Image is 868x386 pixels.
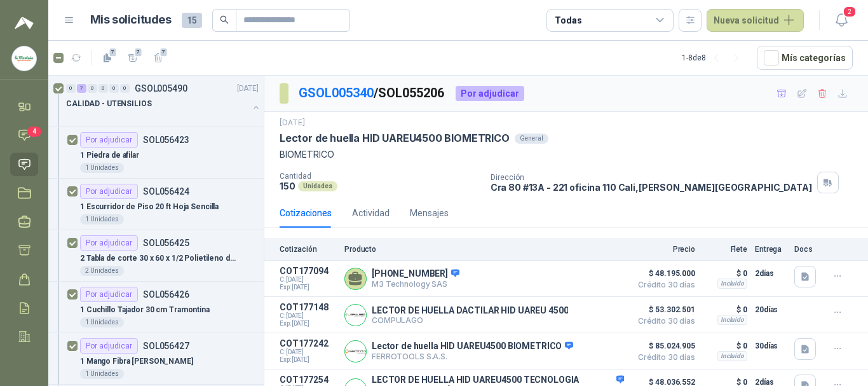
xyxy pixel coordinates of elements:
[80,201,219,213] p: 1 Escurridor de Piso 20 ft Hoja Sencilla
[372,315,568,325] p: COMPULAGO
[66,84,76,93] div: 0
[372,341,573,352] p: Lector de huella HID UAREU4500 BIOMETRICO
[12,46,36,71] img: Company Logo
[280,312,337,320] span: C: [DATE]
[88,84,97,93] div: 0
[344,245,624,254] p: Producto
[280,172,480,181] p: Cantidad
[352,206,390,220] div: Actividad
[280,348,337,356] span: C: [DATE]
[237,83,259,95] p: [DATE]
[632,266,695,281] span: $ 48.195.000
[632,245,695,254] p: Precio
[27,127,41,137] span: 4
[280,181,295,191] p: 150
[80,235,138,251] div: Por adjudicar
[98,84,108,93] div: 0
[66,81,261,121] a: 0 7 0 0 0 0 GSOL005490[DATE] CALIDAD - UTENSILIOS
[755,338,787,354] p: 30 días
[515,134,548,144] div: General
[80,338,138,354] div: Por adjudicar
[97,48,118,68] button: 7
[280,356,337,364] span: Exp: [DATE]
[80,163,124,173] div: 1 Unidades
[80,214,124,224] div: 1 Unidades
[48,333,264,385] a: Por adjudicarSOL0564271 Mango Fibra [PERSON_NAME]1 Unidades
[703,245,747,254] p: Flete
[632,317,695,325] span: Crédito 30 días
[80,132,138,148] div: Por adjudicar
[80,252,238,265] p: 2 Tabla de corte 30 x 60 x 1/2 Polietileno de alta densidad.
[143,238,189,247] p: SOL056425
[143,290,189,299] p: SOL056426
[80,287,138,302] div: Por adjudicar
[280,117,305,129] p: [DATE]
[182,13,202,28] span: 15
[491,182,812,193] p: Cra 80 #13A - 221 oficina 110 Cali , [PERSON_NAME][GEOGRAPHIC_DATA]
[80,304,210,316] p: 1 Cuchillo Tajador 30 cm Tramontina
[143,135,189,144] p: SOL056423
[220,15,229,24] span: search
[159,47,168,57] span: 7
[456,86,524,101] div: Por adjudicar
[632,302,695,317] span: $ 53.302.501
[717,351,747,361] div: Incluido
[48,230,264,282] a: Por adjudicarSOL0564252 Tabla de corte 30 x 60 x 1/2 Polietileno de alta densidad.2 Unidades
[15,15,34,31] img: Logo peakr
[134,47,143,57] span: 7
[707,9,804,32] button: Nueva solicitud
[298,181,337,191] div: Unidades
[372,279,459,289] p: M3 Technology SAS
[794,245,820,254] p: Docs
[143,187,189,196] p: SOL056424
[632,338,695,354] span: $ 85.024.905
[10,123,38,147] a: 4
[135,84,187,93] p: GSOL005490
[703,266,747,281] p: $ 0
[280,338,337,348] p: COT177242
[80,369,124,379] div: 1 Unidades
[80,355,193,368] p: 1 Mango Fibra [PERSON_NAME]
[280,276,337,284] span: C: [DATE]
[830,9,853,32] button: 2
[280,206,332,220] div: Cotizaciones
[410,206,449,220] div: Mensajes
[843,6,857,18] span: 2
[48,179,264,230] a: Por adjudicarSOL0564241 Escurridor de Piso 20 ft Hoja Sencilla1 Unidades
[80,266,124,276] div: 2 Unidades
[632,354,695,361] span: Crédito 30 días
[299,83,445,103] p: / SOL055206
[48,282,264,333] a: Por adjudicarSOL0564261 Cuchillo Tajador 30 cm Tramontina1 Unidades
[372,268,459,280] p: [PHONE_NUMBER]
[80,184,138,199] div: Por adjudicar
[80,149,139,162] p: 1 Piedra de afilar
[66,98,152,110] p: CALIDAD - UTENSILIOS
[703,302,747,317] p: $ 0
[109,84,119,93] div: 0
[717,279,747,289] div: Incluido
[491,173,812,182] p: Dirección
[757,46,853,70] button: Mís categorías
[372,305,568,315] p: LECTOR DE HUELLA DACTILAR HID UAREU 4500
[717,315,747,325] div: Incluido
[280,320,337,327] span: Exp: [DATE]
[109,47,118,57] span: 7
[120,84,130,93] div: 0
[682,48,747,68] div: 1 - 8 de 8
[280,375,337,385] p: COT177254
[123,48,143,68] button: 7
[77,84,86,93] div: 7
[372,352,573,361] p: FERROTOOLS S.A.S.
[755,302,787,317] p: 20 días
[755,266,787,281] p: 2 días
[280,266,337,276] p: COT177094
[280,132,510,145] p: Lector de huella HID UAREU4500 BIOMETRICO
[90,11,172,29] h1: Mis solicitudes
[632,281,695,289] span: Crédito 30 días
[80,317,124,327] div: 1 Unidades
[148,48,168,68] button: 7
[345,341,366,362] img: Company Logo
[345,305,366,326] img: Company Logo
[143,341,189,350] p: SOL056427
[755,245,787,254] p: Entrega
